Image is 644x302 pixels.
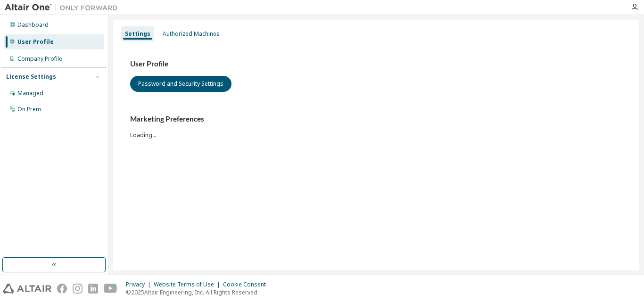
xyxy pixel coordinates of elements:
div: Cookie Consent [223,281,272,288]
img: altair_logo.svg [3,284,51,294]
button: Password and Security Settings [130,76,231,92]
div: Dashboard [17,21,49,29]
img: facebook.svg [57,284,67,294]
p: © 2025 Altair Engineering, Inc. All Rights Reserved. [126,288,272,296]
div: Privacy [126,281,154,288]
div: User Profile [17,38,54,46]
div: Authorized Machines [163,30,220,38]
img: Altair One [5,3,123,12]
h3: Marketing Preferences [130,114,622,124]
div: Managed [17,90,43,97]
div: On Prem [17,106,41,113]
img: linkedin.svg [88,284,98,294]
img: youtube.svg [104,284,117,294]
div: License Settings [6,73,56,81]
div: Loading... [130,114,622,139]
div: Company Profile [17,55,62,63]
h3: User Profile [130,59,622,69]
div: Website Terms of Use [154,281,223,288]
div: Settings [125,30,150,38]
img: instagram.svg [73,284,83,294]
